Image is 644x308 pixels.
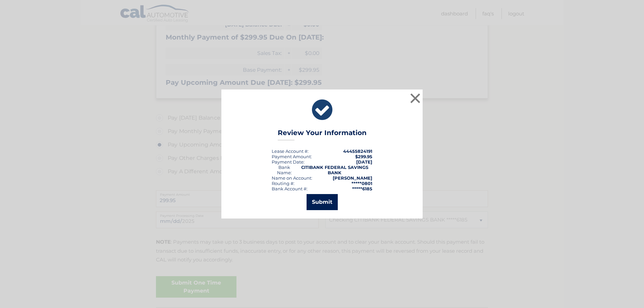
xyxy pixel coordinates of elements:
[409,91,422,105] button: ×
[301,165,368,175] strong: CITIBANK FEDERAL SAVINGS BANK
[272,159,305,165] div: :
[333,175,372,181] strong: [PERSON_NAME]
[272,165,297,175] div: Bank Name:
[355,154,372,159] span: $299.95
[278,129,367,140] h3: Review Your Information
[272,159,304,165] span: Payment Date
[307,194,338,210] button: Submit
[272,154,312,159] div: Payment Amount:
[272,181,294,186] div: Routing #:
[343,148,372,154] strong: 44455824191
[272,175,312,181] div: Name on Account:
[272,148,309,154] div: Lease Account #:
[356,159,372,165] span: [DATE]
[272,186,308,191] div: Bank Account #:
